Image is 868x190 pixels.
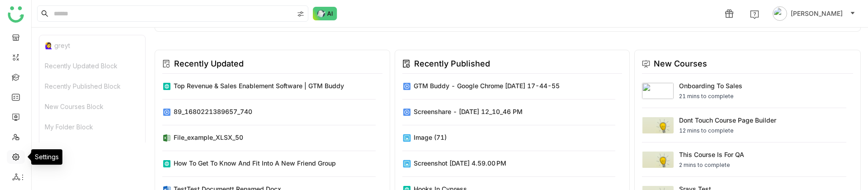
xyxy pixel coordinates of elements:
div: Dont touch course page builder [679,115,776,125]
button: [PERSON_NAME] [771,6,857,21]
div: My Folder Block [39,117,145,137]
div: Top Revenue & Sales Enablement Software | GTM Buddy [174,81,344,90]
div: 🙋‍♀️ greyt [39,35,145,56]
img: avatar [773,6,787,21]
div: Screenshare - [DATE] 12_10_46 PM [414,107,523,116]
div: This course is for QA [679,150,744,159]
div: Screenshot [DATE] 4.59.00 PM [414,158,506,168]
div: 21 mins to complete [679,92,742,100]
div: New Courses Block [39,96,145,117]
div: Onboarding to Sales [679,81,742,90]
img: search-type.svg [297,10,304,18]
img: logo [8,6,24,23]
div: 89_1680221389657_740 [174,107,252,116]
div: image (71) [414,133,447,142]
div: 2 mins to complete [679,161,744,169]
div: New Courses [654,57,707,70]
div: Recently Published Block [39,76,145,96]
div: Recently Updated Block [39,56,145,76]
img: ask-buddy-normal.svg [313,7,337,20]
div: GTM Buddy - Google Chrome [DATE] 17-44-55 [414,81,560,90]
div: file_example_XLSX_50 [174,133,243,142]
div: Recently Published [414,57,490,70]
img: help.svg [750,10,759,19]
div: 12 mins to complete [679,127,776,135]
div: Settings [31,149,62,165]
div: Recently Updated [174,57,244,70]
div: How to Get to Know and Fit Into a New Friend Group [174,158,336,168]
div: Profile Block [39,137,145,157]
span: [PERSON_NAME] [791,9,843,19]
